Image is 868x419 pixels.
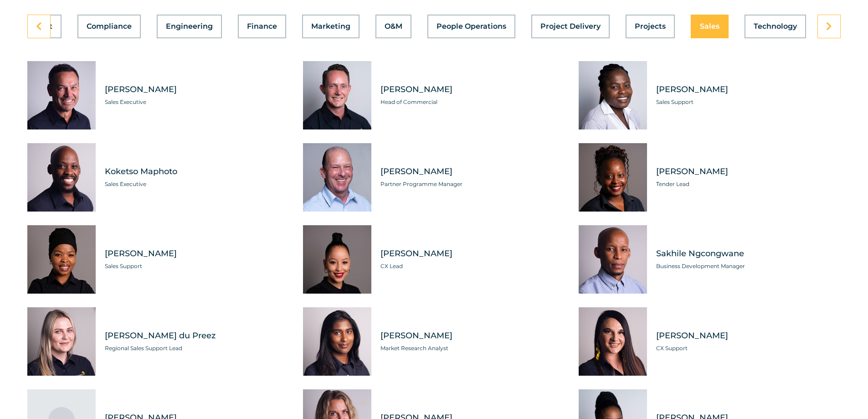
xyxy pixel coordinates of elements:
span: Koketso Maphoto [105,166,289,177]
span: Sales Support [105,262,289,271]
span: Head of Commercial [380,98,565,107]
span: CX Support [656,344,841,353]
span: Sales Executive [105,180,289,189]
span: [PERSON_NAME] [380,330,565,341]
span: Engineering [166,23,213,30]
span: Tender Lead [656,180,841,189]
span: CX Lead [380,262,565,271]
span: Technology [754,23,797,30]
span: Sales [700,23,719,30]
span: [PERSON_NAME] [656,84,841,95]
span: [PERSON_NAME] [105,84,289,95]
span: Finance [247,23,277,30]
span: Business Development Manager [656,262,841,271]
span: Project Delivery [540,23,601,30]
span: [PERSON_NAME] [656,330,841,341]
span: [PERSON_NAME] [380,166,565,177]
span: Sales Executive [105,98,289,107]
span: [PERSON_NAME] [105,248,289,259]
span: Sales Support [656,98,841,107]
span: [PERSON_NAME] [380,248,565,259]
span: [PERSON_NAME] [380,84,565,95]
span: O&M [385,23,402,30]
span: Regional Sales Support Lead [105,344,289,353]
span: People Operations [437,23,506,30]
span: [PERSON_NAME] du Preez [105,330,289,341]
span: Sakhile Ngcongwane [656,248,841,259]
span: [PERSON_NAME] [656,166,841,177]
span: Partner Programme Manager [380,180,565,189]
span: Projects [635,23,666,30]
span: Marketing [311,23,350,30]
span: Compliance [87,23,132,30]
span: Market Research Analyst [380,344,565,353]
